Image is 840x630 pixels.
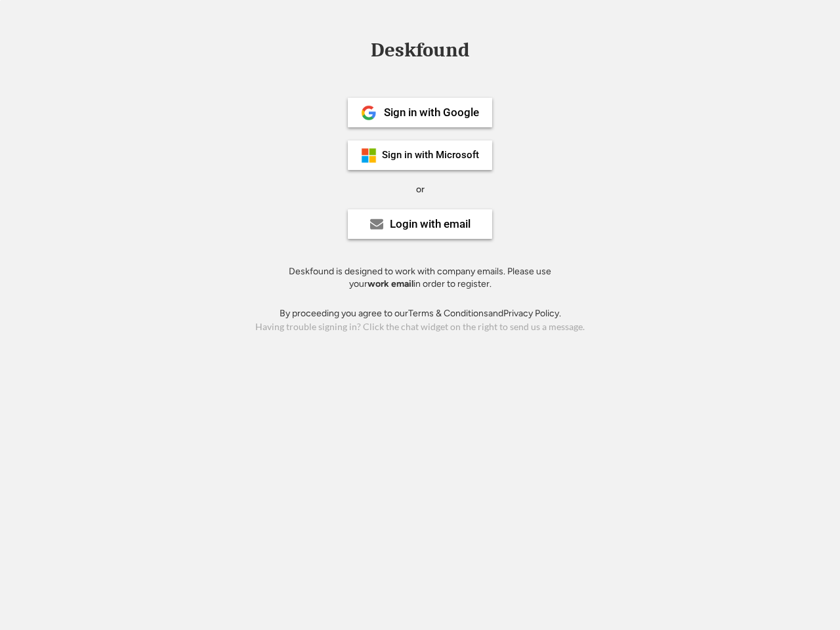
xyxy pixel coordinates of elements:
strong: work email [367,278,413,289]
div: Sign in with Google [384,107,479,118]
div: or [416,183,425,196]
a: Terms & Conditions [408,308,488,319]
img: 1024px-Google__G__Logo.svg.png [361,105,377,121]
div: Sign in with Microsoft [382,150,479,160]
div: Deskfound is designed to work with company emails. Please use your in order to register. [272,265,568,291]
div: Login with email [390,219,471,230]
a: Privacy Policy. [503,308,561,319]
img: ms-symbollockup_mssymbol_19.png [361,148,377,163]
div: Deskfound [364,40,476,60]
div: By proceeding you agree to our and [280,307,561,320]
